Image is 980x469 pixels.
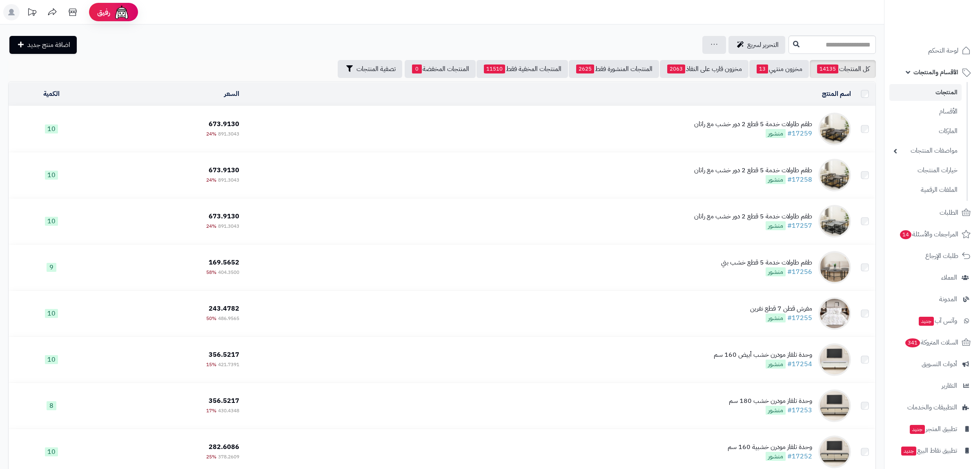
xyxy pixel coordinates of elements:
span: 430.4348 [218,407,239,414]
span: 14135 [817,64,838,73]
a: #17258 [787,175,812,184]
span: 673.9130 [209,211,239,221]
span: 10 [45,171,58,180]
a: #17254 [787,359,812,369]
span: 14 [900,230,912,239]
span: 673.9130 [209,165,239,175]
span: 891.3043 [218,176,239,184]
span: لوحة التحكم [928,45,958,56]
span: 421.7391 [218,361,239,368]
a: #17255 [787,313,812,323]
span: 15% [206,361,216,368]
span: 404.3500 [218,269,239,276]
span: وآتس آب [918,315,957,327]
span: أدوات التسويق [922,358,957,370]
button: تصفية المنتجات [338,60,402,78]
div: مفرش قطن 7 قطع نفرين [750,304,812,313]
span: منشور [766,360,786,369]
a: أدوات التسويق [889,354,975,374]
span: التطبيقات والخدمات [907,402,957,413]
span: التقارير [942,380,957,391]
span: اضافة منتج جديد [27,40,70,50]
a: مواصفات المنتجات [889,142,962,160]
span: 13 [757,64,768,73]
span: 2625 [576,64,594,73]
span: منشور [766,313,786,322]
span: 486.9565 [218,315,239,322]
span: منشور [766,129,786,138]
span: 24% [206,176,216,184]
div: وحدة تلفاز مودرن خشب 180 سم [729,396,812,406]
a: المراجعات والأسئلة14 [889,224,975,244]
span: 10 [45,124,58,133]
a: طلبات الإرجاع [889,246,975,266]
img: طقم طاولات خدمة 5 قطع خشب بني [818,251,851,284]
span: 10 [45,447,58,456]
a: التقارير [889,376,975,396]
span: 24% [206,222,216,230]
span: منشور [766,406,786,415]
img: وحدة تلفاز مودرن خشب 180 سم [818,389,851,422]
img: ai-face.png [114,4,130,20]
span: الأقسام والمنتجات [913,67,958,78]
a: #17259 [787,129,812,138]
a: #17252 [787,451,812,461]
span: المدونة [939,293,957,305]
div: طقم طاولات خدمة 5 قطع 2 دور خشب مع راتان [694,212,812,221]
a: السعر [224,89,239,99]
span: 58% [206,269,216,276]
span: السلات المتروكة [904,337,958,348]
a: كل المنتجات14135 [810,60,876,78]
span: 169.5652 [209,258,239,267]
a: تطبيق نقاط البيعجديد [889,441,975,460]
a: المنتجات [889,84,962,101]
a: وآتس آبجديد [889,311,975,331]
span: جديد [919,317,934,326]
a: التطبيقات والخدمات [889,398,975,417]
span: جديد [910,425,925,434]
img: طقم طاولات خدمة 5 قطع 2 دور خشب مع راتان [818,159,851,191]
img: وحدة تلفاز مودرن خشبية 160 سم [818,436,851,468]
span: 24% [206,130,216,138]
span: المراجعات والأسئلة [899,229,958,240]
span: 2063 [667,64,685,73]
a: العملاء [889,268,975,287]
span: 891.3043 [218,222,239,230]
span: رفيق [97,7,110,17]
div: طقم طاولات خدمة 5 قطع خشب بني [721,258,812,267]
span: تطبيق المتجر [909,423,957,435]
img: طقم طاولات خدمة 5 قطع 2 دور خشب مع راتان [818,113,851,145]
span: 8 [47,401,56,410]
a: الماركات [889,122,962,140]
a: اسم المنتج [822,89,851,99]
a: التحرير لسريع [728,36,785,54]
span: 17% [206,407,216,414]
a: المنتجات المنشورة فقط2625 [569,60,659,78]
a: مخزون قارب على النفاذ2063 [660,60,748,78]
span: 25% [206,453,216,460]
a: #17253 [787,405,812,415]
a: خيارات المنتجات [889,162,962,179]
span: 50% [206,315,216,322]
span: منشور [766,452,786,461]
span: 356.5217 [209,350,239,360]
span: منشور [766,175,786,184]
a: مخزون منتهي13 [749,60,809,78]
a: #17257 [787,221,812,231]
div: وحدة تلفاز مودرن خشب أبيض 160 سم [714,350,812,360]
span: 356.5217 [209,396,239,406]
span: الطلبات [940,207,958,218]
a: اضافة منتج جديد [9,36,77,54]
span: جديد [901,447,916,456]
span: 341 [905,338,920,347]
span: 0 [412,64,422,73]
img: طقم طاولات خدمة 5 قطع 2 دور خشب مع راتان [818,205,851,238]
span: منشور [766,221,786,230]
span: 378.2609 [218,453,239,460]
div: وحدة تلفاز مودرن خشبية 160 سم [728,442,812,452]
span: 282.6086 [209,442,239,452]
a: تطبيق المتجرجديد [889,419,975,439]
img: مفرش قطن 7 قطع نفرين [818,297,851,330]
span: 10 [45,355,58,364]
img: logo-2.png [924,18,972,36]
